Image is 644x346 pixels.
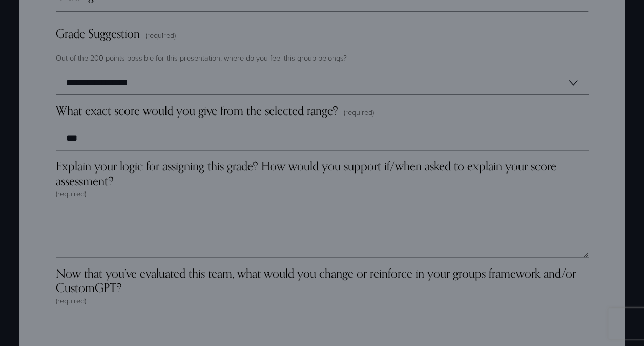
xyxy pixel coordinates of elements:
[56,265,589,295] span: Now that you’ve evaluated this team, what would you change or reinforce in your groups framework ...
[56,26,140,40] span: Grade Suggestion
[56,158,589,187] span: Explain your logic for assigning this grade? How would you support if/when asked to explain your ...
[146,29,176,40] span: (required)
[56,48,347,66] p: Out of the 200 points possible for this presentation, where do you feel this group belongs?
[56,295,86,305] span: (required)
[56,103,338,117] span: What exact score would you give from the selected range?
[56,70,589,95] select: Grade Suggestion
[56,187,86,198] span: (required)
[344,106,374,117] span: (required)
